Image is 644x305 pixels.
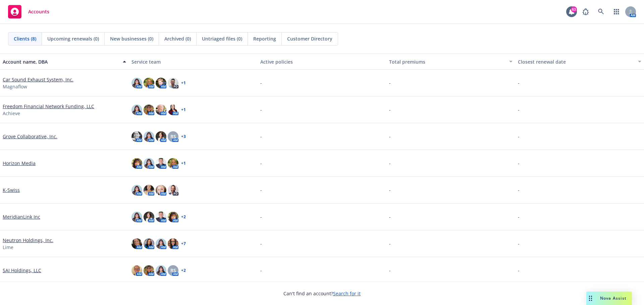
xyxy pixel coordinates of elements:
[389,58,505,65] div: Total premiums
[260,133,262,140] span: -
[170,267,176,274] span: RS
[181,215,186,219] a: + 2
[518,133,520,140] span: -
[3,267,41,274] a: SAI Holdings, LLC
[260,213,262,220] span: -
[144,212,154,222] img: photo
[156,158,166,169] img: photo
[131,265,142,276] img: photo
[181,81,186,85] a: + 1
[571,6,577,12] div: 63
[168,238,178,249] img: photo
[131,58,255,65] div: Service team
[131,131,142,142] img: photo
[586,292,632,305] button: Nova Assist
[3,103,94,110] a: Freedom Financial Network Funding, LLC
[518,160,520,167] span: -
[389,240,391,247] span: -
[168,78,178,88] img: photo
[260,267,262,274] span: -
[131,104,142,115] img: photo
[47,35,99,42] span: Upcoming renewals (0)
[518,213,520,220] span: -
[164,35,191,42] span: Archived (0)
[144,238,154,249] img: photo
[579,5,592,18] a: Report a Bug
[260,58,384,65] div: Active policies
[600,295,627,301] span: Nova Assist
[3,160,36,167] a: Horizon Media
[181,108,186,112] a: + 1
[144,158,154,169] img: photo
[3,110,20,117] span: Achieve
[518,186,520,194] span: -
[389,186,391,194] span: -
[144,104,154,115] img: photo
[131,158,142,169] img: photo
[168,212,178,222] img: photo
[3,83,27,90] span: Magnaflow
[181,269,186,273] a: + 2
[181,242,186,246] a: + 7
[260,106,262,113] span: -
[3,186,20,194] a: K-Swiss
[258,54,386,70] button: Active policies
[168,185,178,196] img: photo
[610,5,623,18] a: Switch app
[156,185,166,196] img: photo
[518,79,520,86] span: -
[131,238,142,249] img: photo
[156,212,166,222] img: photo
[181,161,186,165] a: + 1
[156,265,166,276] img: photo
[181,135,186,139] a: + 3
[170,133,176,140] span: RS
[144,185,154,196] img: photo
[389,213,391,220] span: -
[168,158,178,169] img: photo
[14,35,36,42] span: Clients (8)
[283,290,361,297] span: Can't find an account?
[386,54,515,70] button: Total premiums
[3,244,13,251] span: Lime
[260,240,262,247] span: -
[144,78,154,88] img: photo
[131,78,142,88] img: photo
[156,131,166,142] img: photo
[3,213,40,220] a: MeridianLink Inc
[131,212,142,222] img: photo
[389,267,391,274] span: -
[518,58,634,65] div: Closest renewal date
[594,5,608,18] a: Search
[202,35,242,42] span: Untriaged files (0)
[144,265,154,276] img: photo
[156,104,166,115] img: photo
[389,106,391,113] span: -
[260,79,262,86] span: -
[156,238,166,249] img: photo
[253,35,276,42] span: Reporting
[5,2,52,21] a: Accounts
[110,35,153,42] span: New businesses (0)
[3,133,57,140] a: Grove Collaborative, Inc.
[129,54,258,70] button: Service team
[3,58,119,65] div: Account name, DBA
[586,292,595,305] div: Drag to move
[518,267,520,274] span: -
[260,160,262,167] span: -
[168,104,178,115] img: photo
[3,237,53,244] a: Neutron Holdings, Inc.
[3,76,73,83] a: Car Sound Exhaust System, Inc.
[144,131,154,142] img: photo
[260,186,262,194] span: -
[287,35,332,42] span: Customer Directory
[389,133,391,140] span: -
[518,240,520,247] span: -
[389,79,391,86] span: -
[131,185,142,196] img: photo
[28,9,49,14] span: Accounts
[515,54,644,70] button: Closest renewal date
[156,78,166,88] img: photo
[333,290,361,297] a: Search for it
[518,106,520,113] span: -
